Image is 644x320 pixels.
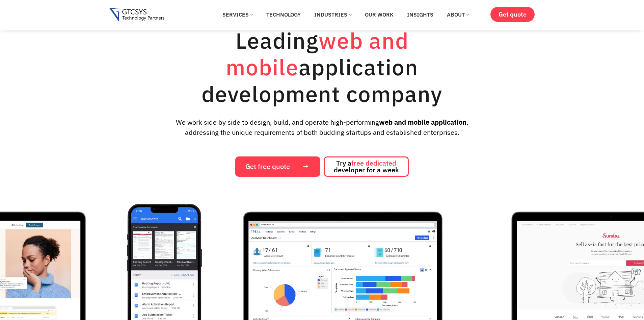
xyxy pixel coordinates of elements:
span: web and mobile [226,26,409,81]
a: Insights [402,7,438,22]
span: free dedicated [351,158,396,168]
a: Technology [261,7,306,22]
h1: Leading application development company [170,27,474,107]
p: We work side by side to design, build, and operate high-performing , addressing the unique requir... [165,117,479,138]
span: Get quote [499,11,527,18]
a: Services [217,7,258,22]
a: Our Work [360,7,399,22]
a: About [442,7,474,22]
img: Gtcsys logo [109,8,164,22]
a: Try afree dedicated developer for a week [324,156,409,177]
strong: web and mobile application [379,118,466,127]
a: Industries [309,7,356,22]
a: Get quote [490,7,535,22]
a: Get free quote [235,156,320,177]
span: Get free quote [245,163,290,170]
span: Try a developer for a week [334,160,399,173]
